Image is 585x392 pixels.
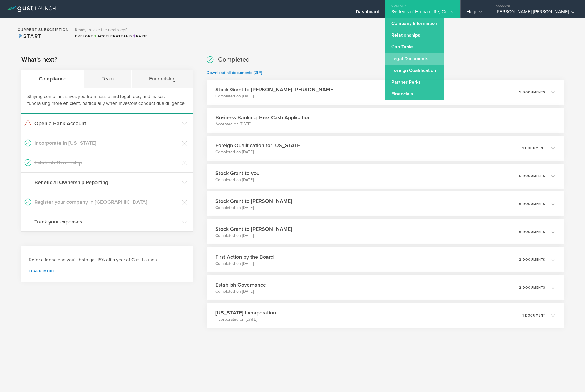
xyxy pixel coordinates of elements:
p: 1 document [522,314,545,317]
a: Learn more [29,269,186,273]
h3: Incorporate in [US_STATE] [34,139,179,147]
h3: First Action by the Board [215,253,274,261]
h2: Completed [218,55,250,64]
p: 5 documents [519,91,545,94]
iframe: Chat Widget [556,364,585,392]
p: Completed on [DATE] [215,177,259,183]
h3: Register your company in [GEOGRAPHIC_DATA] [34,198,179,206]
p: Incorporated on [DATE] [215,317,276,322]
div: Help [467,9,482,18]
div: Dashboard [356,9,379,18]
div: Staying compliant saves you from hassle and legal fees, and makes fundraising more efficient, par... [21,88,193,114]
p: 5 documents [519,230,545,233]
h3: Stock Grant to you [215,169,259,177]
h3: Stock Grant to [PERSON_NAME] [PERSON_NAME] [215,86,335,93]
p: 2 documents [519,258,545,261]
h3: Beneficial Ownership Reporting [34,179,179,186]
span: and [93,34,133,38]
p: 6 documents [519,174,545,178]
p: 5 documents [519,202,545,206]
h3: Track your expenses [34,218,179,226]
h3: Refer a friend and you'll both get 15% off a year of Gust Launch. [29,257,186,263]
h3: Ready to take the next step? [75,28,148,32]
div: Compliance [21,70,84,88]
p: 2 documents [519,286,545,289]
p: Completed on [DATE] [215,149,301,155]
p: Completed on [DATE] [215,205,292,211]
h3: Business Banking: Brex Cash Application [215,114,311,121]
div: Fundraising [132,70,193,88]
div: [PERSON_NAME] [PERSON_NAME] [496,9,575,18]
h3: Establish Ownership [34,159,179,166]
div: Systems of Human Life, Co. [391,9,455,18]
p: Completed on [DATE] [215,93,335,99]
p: Completed on [DATE] [215,289,266,295]
span: Start [18,33,41,39]
span: Raise [132,34,148,38]
div: Team [84,70,131,88]
h2: What's next? [21,55,57,64]
p: Completed on [DATE] [215,261,274,267]
a: Download all documents (ZIP) [207,70,262,75]
p: 1 document [522,147,545,150]
span: Accelerate [93,34,123,38]
h3: Foreign Qualification for [US_STATE] [215,142,301,149]
h3: [US_STATE] Incorporation [215,309,276,317]
h3: Stock Grant to [PERSON_NAME] [215,225,292,233]
p: Accepted on [DATE] [215,121,311,127]
div: Explore [75,33,148,39]
p: Completed on [DATE] [215,233,292,239]
h3: Open a Bank Account [34,120,179,127]
h3: Establish Governance [215,281,266,289]
h2: Current Subscription [18,28,69,31]
div: Ready to take the next step?ExploreAccelerateandRaise [72,23,151,42]
h3: Stock Grant to [PERSON_NAME] [215,197,292,205]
